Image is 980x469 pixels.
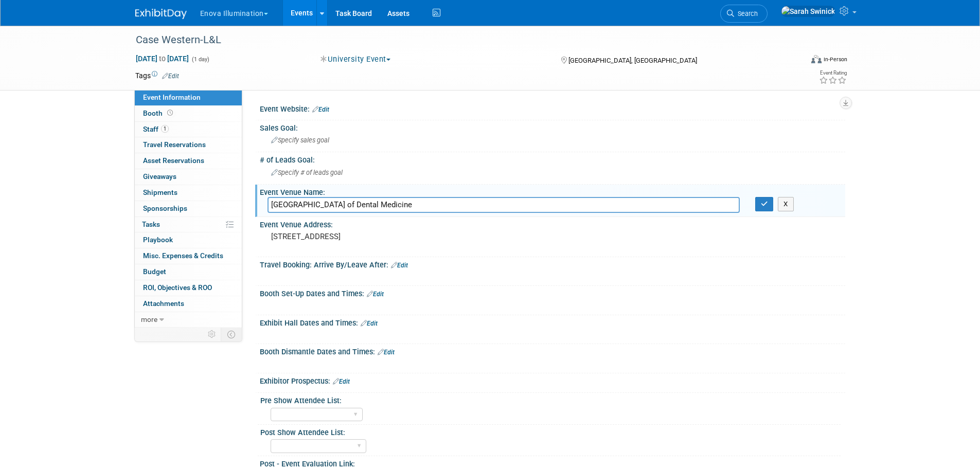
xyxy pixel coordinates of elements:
[143,204,187,212] span: Sponsorships
[720,5,768,23] a: Search
[135,201,242,217] a: Sponsorships
[143,299,184,308] span: Attachments
[781,6,835,17] img: Sarah Swinick
[143,156,204,165] span: Asset Reservations
[141,315,157,323] span: more
[143,188,177,196] span: Shipments
[312,106,329,113] a: Edit
[260,393,841,406] div: Pre Show Attendee List:
[271,136,329,144] span: Specify sales goal
[135,248,242,264] a: Misc. Expenses & Credits
[135,153,242,169] a: Asset Reservations
[135,280,242,296] a: ROI, Objectives & ROO
[135,169,242,185] a: Giveaways
[391,262,408,269] a: Edit
[367,291,384,298] a: Edit
[135,122,242,137] a: Staff1
[132,31,787,49] div: Case Western-L&L
[191,56,209,63] span: (1 day)
[135,9,187,19] img: ExhibitDay
[221,328,242,341] td: Toggle Event Tabs
[271,232,492,241] pre: [STREET_ADDRESS]
[142,220,160,228] span: Tasks
[742,53,848,69] div: Event Format
[157,55,167,63] span: to
[162,73,179,80] a: Edit
[135,70,179,81] td: Tags
[135,185,242,201] a: Shipments
[143,236,173,244] span: Playbook
[135,137,242,153] a: Travel Reservations
[260,257,845,270] div: Travel Booking: Arrive By/Leave After:
[143,140,206,149] span: Travel Reservations
[260,373,845,387] div: Exhibitor Prospectus:
[260,286,845,299] div: Booth Set-Up Dates and Times:
[135,264,242,280] a: Budget
[143,93,201,101] span: Event Information
[135,217,242,232] a: Tasks
[317,54,395,65] button: University Event
[143,109,175,117] span: Booth
[734,10,758,17] span: Search
[378,349,395,356] a: Edit
[271,169,343,176] span: Specify # of leads goal
[165,109,175,117] span: Booth not reserved yet
[143,267,166,276] span: Budget
[135,296,242,312] a: Attachments
[260,315,845,329] div: Exhibit Hall Dates and Times:
[260,217,845,230] div: Event Venue Address:
[260,185,845,197] div: Event Venue Name:
[161,125,169,133] span: 1
[135,54,189,63] span: [DATE] [DATE]
[260,425,841,438] div: Post Show Attendee List:
[135,232,242,248] a: Playbook
[568,57,697,64] span: [GEOGRAPHIC_DATA], [GEOGRAPHIC_DATA]
[260,101,845,115] div: Event Website:
[333,378,350,385] a: Edit
[260,120,845,133] div: Sales Goal:
[143,172,176,181] span: Giveaways
[260,344,845,357] div: Booth Dismantle Dates and Times:
[260,456,845,469] div: Post - Event Evaluation Link:
[260,152,845,165] div: # of Leads Goal:
[143,283,212,292] span: ROI, Objectives & ROO
[819,70,847,76] div: Event Rating
[135,312,242,328] a: more
[143,251,223,260] span: Misc. Expenses & Credits
[135,90,242,105] a: Event Information
[361,320,378,327] a: Edit
[778,197,794,211] button: X
[811,55,822,63] img: Format-Inperson.png
[203,328,221,341] td: Personalize Event Tab Strip
[823,56,847,63] div: In-Person
[143,125,169,133] span: Staff
[135,106,242,121] a: Booth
